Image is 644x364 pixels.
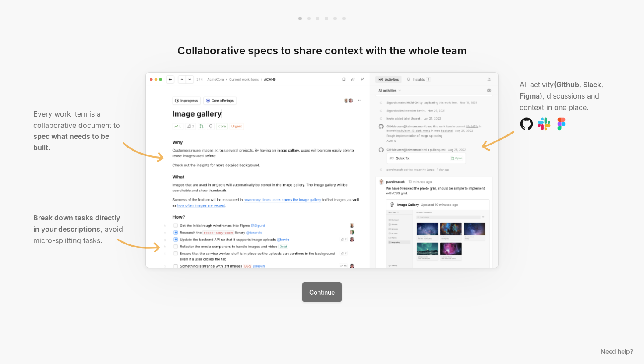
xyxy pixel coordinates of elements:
span: Break down tasks directly in your descriptions [33,213,120,233]
div: Every work item is a collaborative document to [26,102,131,161]
img: svg%3e [123,142,164,162]
div: , avoid micro-splitting tasks. [26,205,131,254]
div: All activity , discussions and context in one place. [513,72,618,138]
img: svg%3e [117,232,161,258]
div: Collaborative specs to share context with the whole team [177,44,467,58]
img: collaborative_specs.png [145,72,499,268]
span: spec what needs to be built. [33,132,109,152]
button: Need help? [596,345,637,357]
span: (Github, Slack, Figma) [520,80,603,100]
img: svg%3e [482,131,514,151]
button: Continue [302,282,342,302]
